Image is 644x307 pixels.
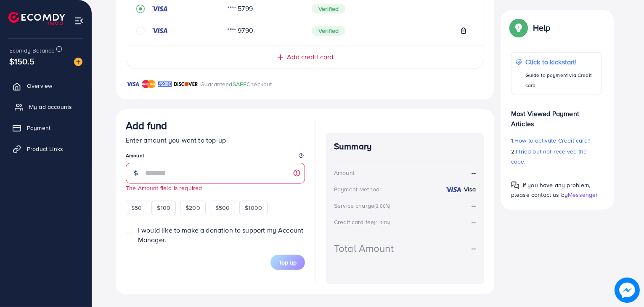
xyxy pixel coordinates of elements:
[568,191,598,199] span: Messenger
[8,12,65,25] img: logo
[472,168,476,177] strong: --
[472,201,476,210] strong: --
[233,80,247,88] span: SAFE
[136,26,145,35] svg: circle
[464,185,476,193] strong: Visa
[445,186,462,193] img: credit
[6,119,85,136] a: Payment
[511,102,602,129] p: Most Viewed Payment Articles
[334,218,393,226] div: Credit card fee
[138,225,303,244] span: I would like to make a donation to support my Account Manager.
[312,26,345,36] span: Verified
[151,27,168,34] img: credit
[511,135,602,146] p: 1.
[511,147,587,166] span: I tried but not received the code.
[270,255,305,270] button: Top up
[6,77,85,94] a: Overview
[514,136,590,145] span: How to activate Credit card?
[511,20,526,35] img: Popup guide
[186,204,200,212] span: $200
[334,141,476,152] h4: Summary
[472,243,476,253] strong: --
[287,52,333,62] span: Add credit card
[27,124,50,132] span: Payment
[136,5,145,13] svg: record circle
[9,46,55,55] span: Ecomdy Balance
[279,258,297,267] span: Top up
[511,181,519,190] img: Popup guide
[6,140,85,157] a: Product Links
[533,23,551,33] p: Help
[158,79,172,89] img: brand
[157,204,170,212] span: $100
[334,241,394,256] div: Total Amount
[525,70,597,90] p: Guide to payment via Credit card
[200,79,272,89] p: Guaranteed Checkout
[151,5,168,12] img: credit
[126,135,305,145] p: Enter amount you want to top-up
[174,79,198,89] img: brand
[615,278,640,303] img: image
[511,181,591,199] span: If you have any problem, please contact us by
[142,79,156,89] img: brand
[374,203,390,209] small: (3.00%)
[334,169,355,177] div: Amount
[74,58,82,66] img: image
[126,119,167,132] h3: Add fund
[334,185,379,193] div: Payment Method
[27,82,52,90] span: Overview
[525,57,597,67] p: Click to kickstart!
[334,201,393,210] div: Service charge
[511,146,602,167] p: 2.
[9,55,34,67] span: $150.5
[215,204,230,212] span: $500
[472,217,476,227] strong: --
[27,145,63,153] span: Product Links
[126,152,305,162] legend: Amount
[29,103,72,111] span: My ad accounts
[126,79,140,89] img: brand
[6,98,85,115] a: My ad accounts
[312,4,345,14] span: Verified
[74,16,84,26] img: menu
[245,204,262,212] span: $1000
[131,204,142,212] span: $50
[126,184,202,192] small: The Amount field is required
[374,219,390,226] small: (4.00%)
